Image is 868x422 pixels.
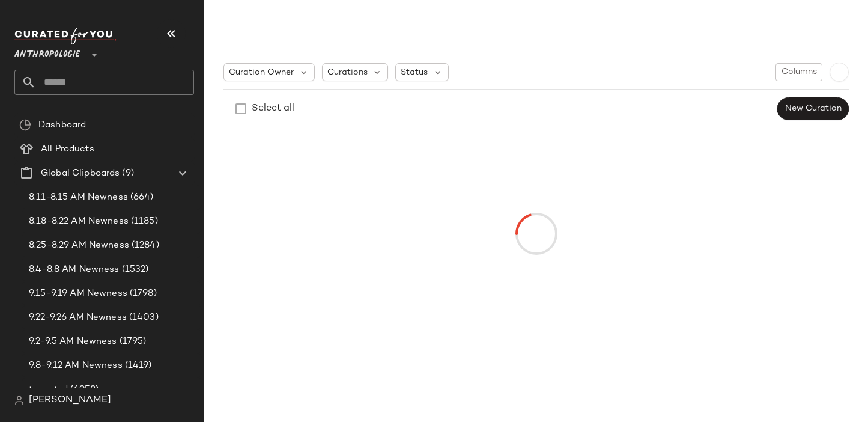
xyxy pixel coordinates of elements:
[29,239,129,252] span: 8.25-8.29 AM Newness
[229,66,294,79] span: Curation Owner
[41,142,94,156] span: All Products
[781,67,817,77] span: Columns
[29,359,123,373] span: 9.8-9.12 AM Newness
[14,28,117,44] img: cfy_white_logo.C9jOOHJF.svg
[252,102,294,116] div: Select all
[127,287,157,301] span: (1798)
[29,311,127,325] span: 9.22-9.26 AM Newness
[29,191,128,204] span: 8.11-8.15 AM Newness
[120,167,133,180] span: (9)
[14,41,80,63] span: Anthropologie
[29,215,129,228] span: 8.18-8.22 AM Newness
[38,118,86,132] span: Dashboard
[775,63,822,81] button: Columns
[19,119,31,131] img: svg%3e
[327,66,368,79] span: Curations
[120,263,149,277] span: (1532)
[29,383,68,397] span: top rated
[29,263,120,277] span: 8.4-8.8 AM Newness
[127,311,159,325] span: (1403)
[14,396,24,405] img: svg%3e
[128,191,154,204] span: (664)
[129,215,158,228] span: (1185)
[68,383,99,397] span: (6958)
[401,66,428,79] span: Status
[29,393,111,408] span: [PERSON_NAME]
[777,97,849,120] button: New Curation
[117,335,147,349] span: (1795)
[129,239,159,252] span: (1284)
[29,287,127,301] span: 9.15-9.19 AM Newness
[785,104,842,114] span: New Curation
[123,359,152,373] span: (1419)
[29,335,117,349] span: 9.2-9.5 AM Newness
[41,167,120,180] span: Global Clipboards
